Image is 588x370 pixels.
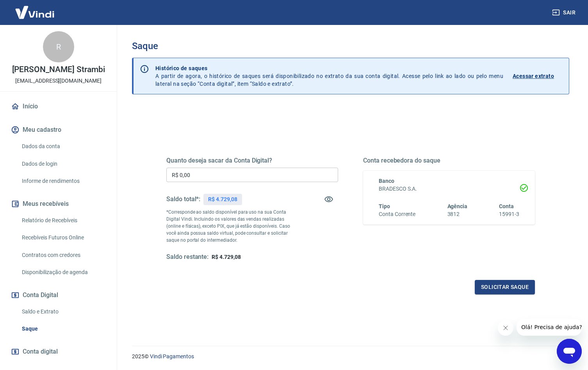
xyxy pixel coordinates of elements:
[379,203,390,209] span: Tipo
[19,304,107,320] a: Saldo e Extrato
[166,253,208,261] h5: Saldo restante:
[166,209,295,244] p: *Corresponde ao saldo disponível para uso na sua Conta Digital Vindi. Incluindo os valores das ve...
[19,212,107,228] a: Relatório de Recebíveis
[212,254,241,260] span: R$ 4.729,08
[513,64,563,88] a: Acessar extrato
[19,156,107,172] a: Dados de login
[551,5,579,20] button: Sair
[15,77,102,85] p: [EMAIL_ADDRESS][DOMAIN_NAME]
[9,343,107,360] a: Conta digital
[475,280,535,294] button: Solicitar saque
[513,72,554,80] p: Acessar extrato
[499,210,519,218] h6: 15991-3
[379,178,394,184] span: Banco
[132,352,569,361] p: 2025 ©
[379,210,415,218] h6: Conta Corrente
[363,157,535,165] h5: Conta recebedora do saque
[517,319,582,336] iframe: Mensagem da empresa
[12,66,105,74] p: [PERSON_NAME] Strambi
[447,210,468,218] h6: 3812
[150,353,194,359] a: Vindi Pagamentos
[447,203,468,209] span: Agência
[9,287,107,304] button: Conta Digital
[166,157,338,165] h5: Quanto deseja sacar da Conta Digital?
[9,98,107,115] a: Início
[9,121,107,138] button: Meu cadastro
[499,203,514,209] span: Conta
[9,0,60,24] img: Vindi
[5,5,66,12] span: Olá! Precisa de ajuda?
[19,264,107,280] a: Disponibilização de agenda
[155,64,503,72] p: Histórico de saques
[19,138,107,154] a: Dados da conta
[19,247,107,263] a: Contratos com credores
[155,64,503,88] p: A partir de agora, o histórico de saques será disponibilizado no extrato da sua conta digital. Ac...
[43,31,74,62] div: R
[23,346,58,357] span: Conta digital
[19,230,107,246] a: Recebíveis Futuros Online
[557,339,582,364] iframe: Botão para abrir a janela de mensagens
[132,41,569,51] h3: Saque
[19,321,107,337] a: Saque
[379,185,519,193] h6: BRADESCO S.A.
[9,195,107,212] button: Meus recebíveis
[19,173,107,189] a: Informe de rendimentos
[498,320,513,336] iframe: Fechar mensagem
[208,195,237,204] p: R$ 4.729,08
[166,195,200,203] h5: Saldo total*:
